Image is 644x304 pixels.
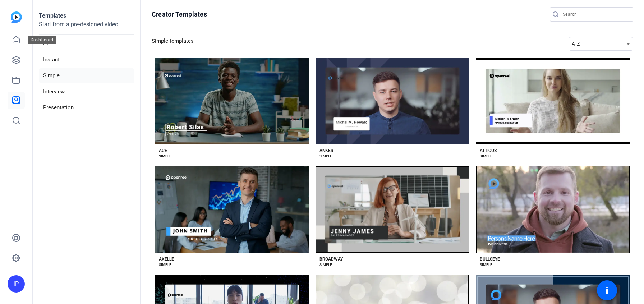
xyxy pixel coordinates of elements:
[39,36,134,51] li: All
[159,262,171,268] div: SIMPLE
[319,148,333,153] div: ANKER
[316,166,469,253] button: Template image
[39,84,134,99] li: Interview
[319,153,332,159] div: SIMPLE
[480,262,492,268] div: SIMPLE
[28,36,56,44] div: Dashboard
[155,58,309,144] button: Template image
[152,37,194,51] h3: Simple templates
[8,275,25,293] div: IP
[39,52,134,67] li: Instant
[39,100,134,115] li: Presentation
[476,58,630,144] button: Template image
[319,262,332,268] div: SIMPLE
[319,256,343,262] div: BROADWAY
[39,68,134,83] li: Simple
[11,11,22,23] img: blue-gradient.svg
[152,10,207,19] h1: Creator Templates
[476,166,630,253] button: Template image
[563,10,627,19] input: Search
[480,153,492,159] div: SIMPLE
[480,256,500,262] div: BULLSEYE
[480,148,497,153] div: ATTICUS
[155,166,309,253] button: Template image
[316,58,469,144] button: Template image
[572,41,580,47] span: A-Z
[39,12,66,19] strong: Templates
[159,256,174,262] div: AXELLE
[159,153,171,159] div: SIMPLE
[159,148,167,153] div: ACE
[603,286,611,295] mat-icon: accessibility
[39,20,134,35] p: Start from a pre-designed video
